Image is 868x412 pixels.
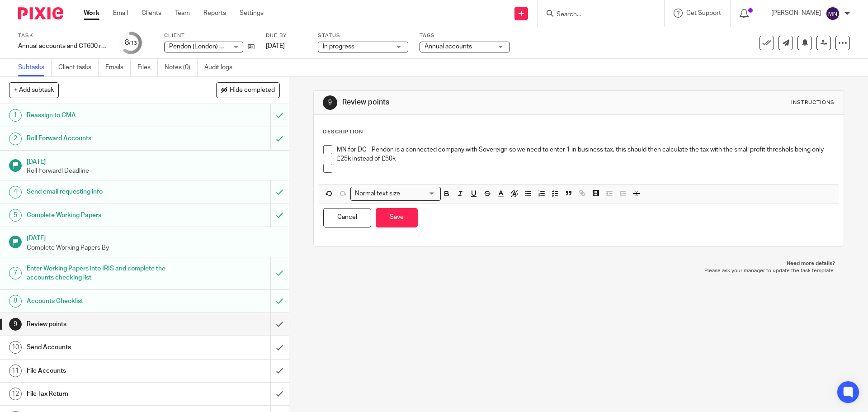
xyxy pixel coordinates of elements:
[27,364,183,378] h1: File Accounts
[376,208,418,227] button: Save
[322,260,835,267] p: Need more details?
[9,82,59,98] button: + Add subtask
[18,42,108,51] div: Annual accounts and CT600 return
[425,43,472,50] span: Annual accounts
[266,43,285,49] span: [DATE]
[322,267,835,275] p: Please ask your manager to update the task template.
[204,59,239,76] a: Audit logs
[27,243,280,252] p: Complete Working Papers By
[323,95,337,110] div: 9
[169,43,241,50] span: Pendon (London) Limited
[27,185,183,199] h1: Send email requesting info
[27,294,183,308] h1: Accounts Checklist
[175,9,190,18] a: Team
[318,32,408,39] label: Status
[18,59,52,76] a: Subtasks
[9,295,22,308] div: 8
[771,9,821,18] p: [PERSON_NAME]
[165,59,198,76] a: Notes (0)
[105,59,131,76] a: Emails
[323,208,371,227] button: Cancel
[9,388,22,400] div: 12
[350,187,441,201] div: Search for option
[216,82,280,98] button: Hide completed
[342,98,598,107] h1: Review points
[420,32,510,39] label: Tags
[403,189,435,199] input: Search for option
[27,341,183,354] h1: Send Accounts
[84,9,99,18] a: Work
[323,43,354,50] span: In progress
[27,317,183,331] h1: Review points
[9,318,22,331] div: 9
[18,32,108,39] label: Task
[113,9,128,18] a: Email
[353,189,402,199] span: Normal text size
[9,109,22,122] div: 1
[556,11,637,19] input: Search
[27,232,280,243] h1: [DATE]
[9,267,22,279] div: 7
[323,128,363,136] p: Description
[164,32,255,39] label: Client
[230,87,275,94] span: Hide completed
[9,209,22,222] div: 5
[125,38,137,48] div: 8
[27,166,280,175] p: Roll Forwardl Deadline
[27,262,183,285] h1: Enter Working Papers into IRIS and complete the accounts checking list
[137,59,158,76] a: Files
[826,6,840,21] img: svg%3E
[9,133,22,145] div: 2
[337,145,834,164] p: MN for DC - Pendon is a connected company with Sovereign so we need to enter 1 in business tax, t...
[18,7,63,19] img: Pixie
[27,132,183,145] h1: Roll Forward Accounts
[791,99,835,106] div: Instructions
[27,109,183,122] h1: Reassign to CMA
[240,9,264,18] a: Settings
[142,9,161,18] a: Clients
[686,10,721,16] span: Get Support
[9,186,22,199] div: 4
[58,59,99,76] a: Client tasks
[9,365,22,377] div: 11
[27,208,183,222] h1: Complete Working Papers
[27,387,183,401] h1: File Tax Return
[9,341,22,354] div: 10
[266,32,307,39] label: Due by
[129,41,137,46] small: /13
[203,9,226,18] a: Reports
[27,155,280,166] h1: [DATE]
